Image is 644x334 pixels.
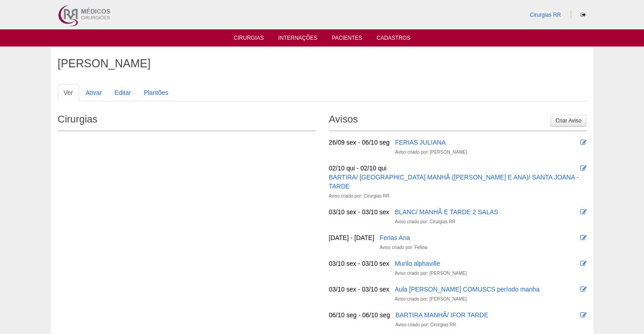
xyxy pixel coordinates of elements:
[395,295,466,304] div: Aviso criado por: [PERSON_NAME]
[58,58,587,69] h1: [PERSON_NAME]
[395,208,498,216] a: BLANC/ MANHÃ E TARDE 2 SALAS
[395,139,446,146] a: FERIAS JULIANA
[395,311,488,319] a: BARTIRA MANHÃ/ IFOR TARDE
[376,35,410,44] a: Cadastros
[278,35,318,44] a: Internações
[108,84,137,101] a: Editar
[580,165,587,171] i: Editar
[58,84,79,101] a: Ver
[580,312,587,318] i: Editar
[329,164,387,173] div: 02/10 qui - 02/10 qui
[580,260,587,267] i: Editar
[530,12,561,18] a: Cirurgias RR
[234,35,264,44] a: Cirurgias
[138,84,174,101] a: Plantões
[329,192,390,201] div: Aviso criado por: Cirurgias RR
[395,286,540,293] a: Aula [PERSON_NAME] COMUSCS período manha
[329,285,390,294] div: 03/10 sex - 03/10 sex
[580,209,587,215] i: Editar
[329,310,390,320] div: 06/10 seg - 06/10 seg
[329,233,375,242] div: [DATE] - [DATE]
[380,234,410,241] a: Ferias Ana
[580,286,587,292] i: Editar
[329,259,390,268] div: 03/10 sex - 03/10 sex
[395,320,456,329] div: Aviso criado por: Cirurgias RR
[395,269,466,278] div: Aviso criado por: [PERSON_NAME]
[332,35,362,44] a: Pacientes
[329,207,390,216] div: 03/10 sex - 03/10 sex
[395,148,467,157] div: Aviso criado por: [PERSON_NAME]
[80,84,108,101] a: Ativar
[581,12,586,18] i: Sair
[395,217,455,226] div: Aviso criado por: Cirurgias RR
[580,139,587,146] i: Editar
[550,115,586,127] a: Criar Aviso
[329,174,579,190] a: BARTIRA/ [GEOGRAPHIC_DATA] MANHÃ ([PERSON_NAME] E ANA)/ SANTA JOANA -TARDE
[380,243,428,252] div: Aviso criado por: Fellow
[395,260,440,267] a: Murilo alphaville
[329,110,587,131] h2: Avisos
[329,138,390,147] div: 26/09 sex - 06/10 seg
[580,235,587,241] i: Editar
[58,110,315,131] h2: Cirurgias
